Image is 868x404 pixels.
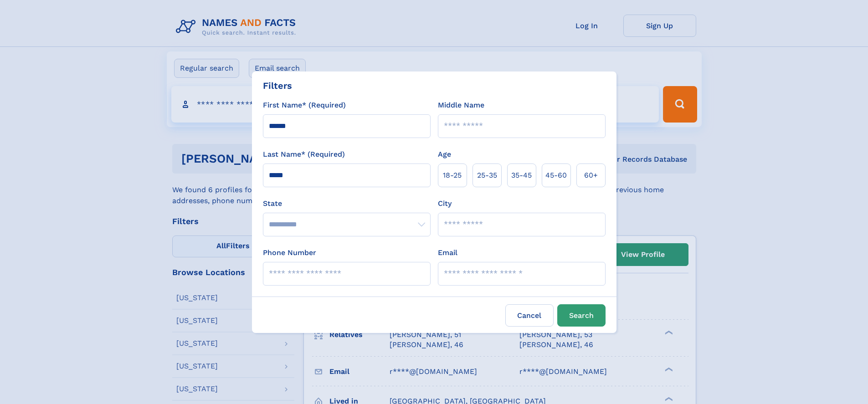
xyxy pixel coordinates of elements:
label: Email [438,247,457,258]
span: 35‑45 [511,170,532,181]
span: 25‑35 [477,170,497,181]
label: First Name* (Required) [263,100,346,111]
label: City [438,198,452,209]
label: State [263,198,431,209]
label: Phone Number [263,247,316,258]
span: 45‑60 [545,170,567,181]
label: Middle Name [438,100,484,111]
label: Cancel [505,304,554,327]
button: Search [557,304,606,327]
span: 60+ [584,170,598,181]
div: Filters [263,79,292,92]
label: Age [438,149,451,160]
span: 18‑25 [443,170,462,181]
label: Last Name* (Required) [263,149,345,160]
